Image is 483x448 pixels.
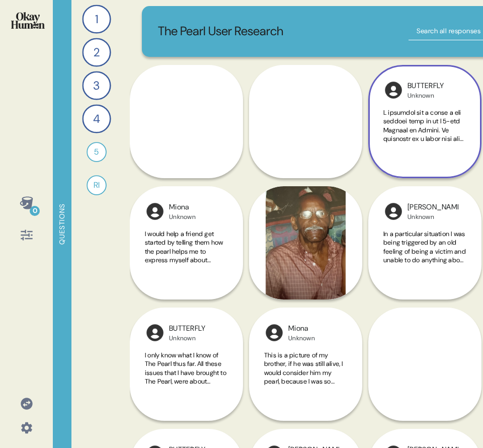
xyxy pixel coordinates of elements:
[288,334,315,342] div: Unknown
[169,213,196,221] div: Unknown
[87,175,107,195] div: RI
[408,92,444,100] div: Unknown
[383,80,404,100] img: l1ibTKarBSWXLOhlfT5LxFP+OttMJpPJZDKZTCbz9PgHEggSPYjZSwEAAAAASUVORK5CYII=
[383,230,466,388] span: In a particular situation I was being triggered by an old feeling of being a victim and unable to...
[169,323,205,334] div: BUTTERFLY
[11,12,45,29] img: okayhuman.3b1b6348.png
[408,213,458,221] div: Unknown
[169,202,196,213] div: Miona
[169,334,205,342] div: Unknown
[145,323,165,343] img: l1ibTKarBSWXLOhlfT5LxFP+OttMJpPJZDKZTCbz9PgHEggSPYjZSwEAAAAASUVORK5CYII=
[87,142,107,162] div: 5
[82,38,111,66] div: 2
[82,71,111,100] div: 3
[158,22,283,41] p: The Pearl User Research
[30,206,40,216] div: 0
[408,81,444,92] div: BUTTERFLY
[408,202,458,213] div: [PERSON_NAME]
[145,201,165,221] img: l1ibTKarBSWXLOhlfT5LxFP+OttMJpPJZDKZTCbz9PgHEggSPYjZSwEAAAAASUVORK5CYII=
[264,323,284,343] img: l1ibTKarBSWXLOhlfT5LxFP+OttMJpPJZDKZTCbz9PgHEggSPYjZSwEAAAAASUVORK5CYII=
[82,5,111,33] div: 1
[288,323,315,334] div: Miona
[82,104,111,133] div: 4
[383,201,404,221] img: l1ibTKarBSWXLOhlfT5LxFP+OttMJpPJZDKZTCbz9PgHEggSPYjZSwEAAAAASUVORK5CYII=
